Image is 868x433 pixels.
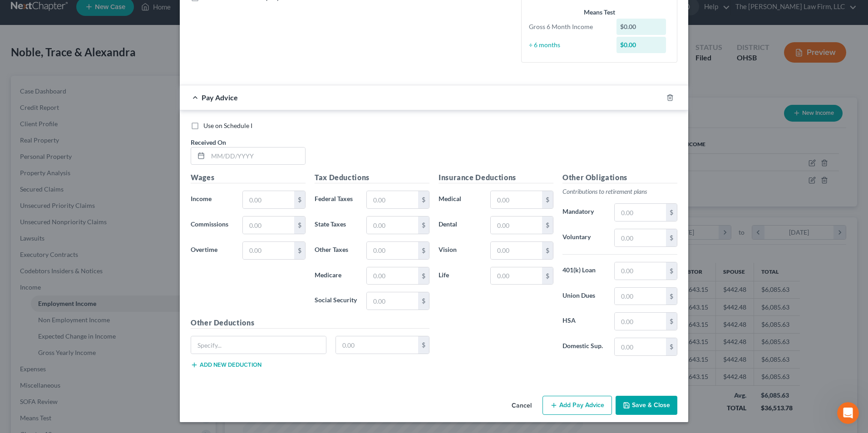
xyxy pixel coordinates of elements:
label: State Taxes [310,216,362,234]
label: Union Dues [558,287,610,305]
div: $ [542,191,553,208]
div: $ [418,292,429,310]
input: 0.00 [615,262,666,280]
input: 0.00 [367,267,418,285]
div: $ [418,191,429,208]
label: Social Security [310,292,362,310]
div: Means Test [529,8,670,17]
label: Overtime [186,241,238,260]
div: $ [418,267,429,285]
input: 0.00 [367,242,418,259]
input: 0.00 [491,267,542,285]
h5: Insurance Deductions [439,172,553,183]
button: Add new deduction [191,361,261,369]
div: $ [666,262,677,280]
label: Commissions [186,216,238,234]
label: Mandatory [558,203,610,221]
h5: Other Obligations [562,172,677,183]
h5: Tax Deductions [315,172,429,183]
div: $0.00 [616,37,666,53]
div: $ [294,216,305,234]
input: 0.00 [491,216,542,234]
div: $ [542,267,553,285]
h5: Wages [191,172,306,183]
label: Other Taxes [310,241,362,260]
label: Voluntary [558,229,610,247]
label: Vision [434,241,486,260]
iframe: Intercom live chat [837,402,859,424]
input: 0.00 [367,191,418,208]
input: 0.00 [336,336,419,354]
label: Domestic Sup. [558,338,610,356]
input: 0.00 [491,242,542,259]
button: Cancel [504,397,539,415]
span: Income [191,195,212,202]
div: $ [294,242,305,259]
input: 0.00 [615,338,666,355]
div: $ [418,336,429,354]
label: Dental [434,216,486,234]
div: $ [666,313,677,330]
input: MM/DD/YYYY [208,148,305,165]
div: $0.00 [616,19,666,35]
input: 0.00 [367,292,418,310]
span: Received On [191,138,226,146]
span: Pay Advice [202,93,238,102]
div: $ [666,288,677,305]
div: $ [666,229,677,246]
h5: Other Deductions [191,317,429,329]
span: Use on Schedule I [203,122,252,129]
input: 0.00 [243,191,294,208]
label: Life [434,267,486,285]
div: $ [666,338,677,355]
input: 0.00 [243,242,294,259]
label: Medicare [310,267,362,285]
div: $ [294,191,305,208]
input: 0.00 [615,204,666,221]
div: $ [418,216,429,234]
input: 0.00 [615,288,666,305]
div: $ [418,242,429,259]
input: 0.00 [243,216,294,234]
div: ÷ 6 months [524,40,612,49]
p: Contributions to retirement plans [562,187,677,196]
input: 0.00 [615,229,666,246]
input: Specify... [191,336,326,354]
label: HSA [558,312,610,330]
input: 0.00 [491,191,542,208]
div: $ [542,242,553,259]
div: $ [666,204,677,221]
button: Add Pay Advice [542,396,612,415]
label: 401(k) Loan [558,262,610,280]
div: Gross 6 Month Income [524,22,612,31]
button: Save & Close [616,396,677,415]
input: 0.00 [615,313,666,330]
input: 0.00 [367,216,418,234]
div: $ [542,216,553,234]
label: Medical [434,191,486,209]
label: Federal Taxes [310,191,362,209]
